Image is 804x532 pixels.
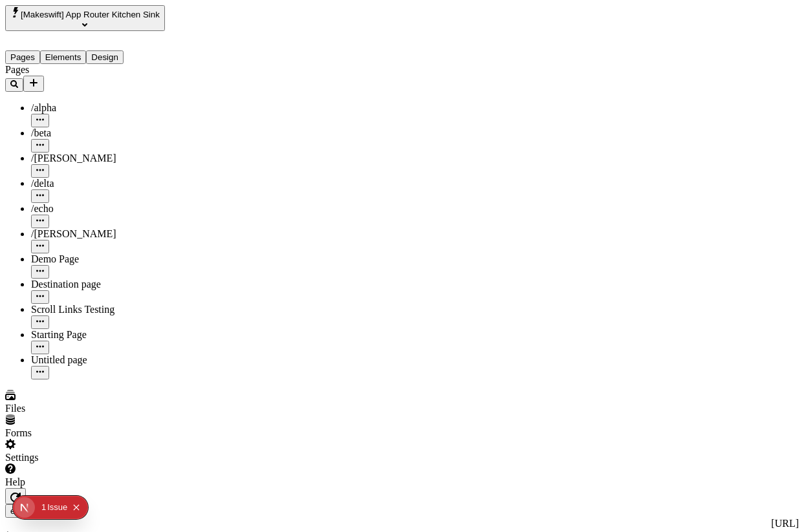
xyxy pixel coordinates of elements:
div: Scroll Links Testing [31,304,184,315]
div: Files [5,403,184,414]
button: Design [86,50,124,64]
div: Settings [5,452,184,463]
div: /[PERSON_NAME] [31,153,184,164]
div: /[PERSON_NAME] [31,228,184,240]
div: Destination page [31,279,184,290]
div: /beta [31,127,184,139]
button: Select site [5,5,165,31]
div: Pages [5,64,184,76]
button: Elements [40,50,87,64]
div: Demo Page [31,253,184,265]
span: [Makeswift] App Router Kitchen Sink [21,10,160,19]
div: Forms [5,427,184,439]
div: /echo [31,203,184,215]
button: Add new [23,76,44,92]
button: Open locale picker [5,504,40,518]
div: /delta [31,178,184,189]
div: Help [5,476,184,488]
span: en-US [10,506,35,516]
button: Pages [5,50,40,64]
div: /alpha [31,102,184,114]
div: [URL] [5,518,799,529]
div: Starting Page [31,329,184,341]
div: Untitled page [31,354,184,366]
